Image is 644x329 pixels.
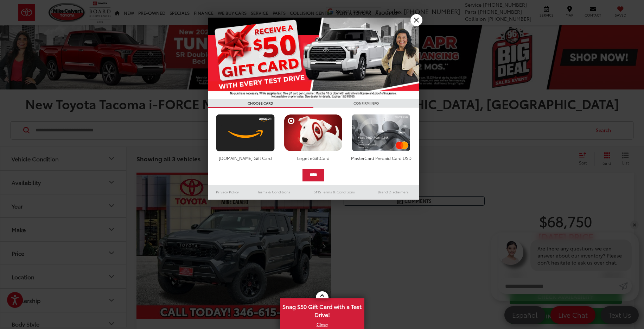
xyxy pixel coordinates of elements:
img: targetcard.png [282,114,344,151]
div: Target eGiftCard [282,155,344,161]
div: MasterCard Prepaid Card USD [350,155,412,161]
img: 55838_top_625864.jpg [208,18,419,99]
a: Brand Disclaimers [368,188,419,196]
span: Snag $50 Gift Card with a Test Drive! [281,299,364,321]
a: Terms & Conditions [247,188,301,196]
div: [DOMAIN_NAME] Gift Card [214,155,276,161]
img: mastercard.png [350,114,412,151]
img: amazoncard.png [214,114,276,151]
a: SMS Terms & Conditions [301,188,368,196]
a: Privacy Policy [208,188,247,196]
h3: CONFIRM INFO [313,99,419,108]
h3: CHOOSE CARD [208,99,313,108]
